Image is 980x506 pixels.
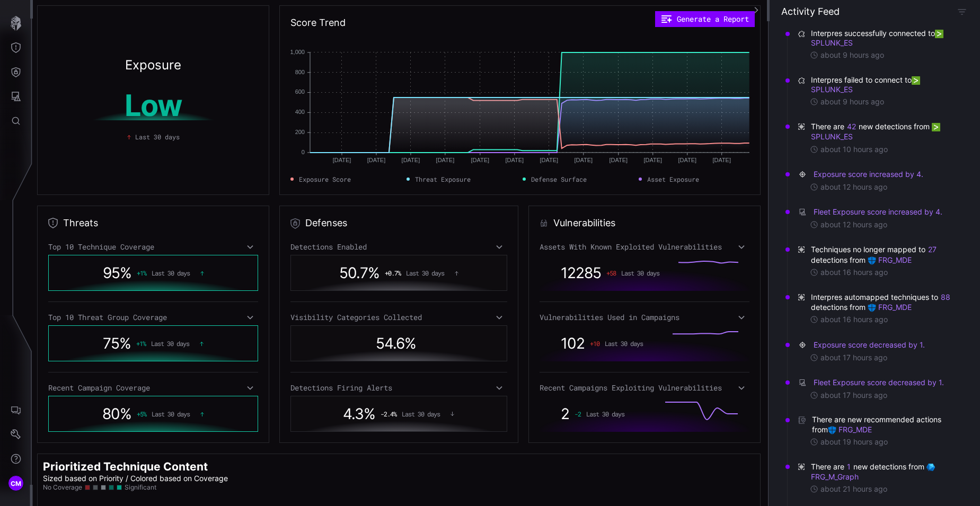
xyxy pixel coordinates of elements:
span: + 10 [590,340,599,347]
time: about 19 hours ago [820,437,888,447]
text: 800 [295,69,304,75]
img: Microsoft Defender [868,304,876,312]
div: Top 10 Technique Coverage [48,242,258,252]
div: Detections Enabled [290,242,508,252]
span: 95 % [103,264,131,282]
button: Exposure score decreased by 1. [813,340,925,350]
h4: Activity Feed [781,5,840,17]
button: 88 [940,292,951,303]
span: 2 [561,405,569,423]
time: about 9 hours ago [820,50,884,60]
text: [DATE] [471,157,489,163]
text: [DATE] [643,157,662,163]
button: Generate a Report [655,11,755,27]
span: Last 30 days [152,269,190,277]
span: 4.3 % [343,405,375,423]
span: + 1 % [137,269,146,277]
text: 400 [295,109,304,115]
a: SPLUNK_ES [811,75,922,94]
text: [DATE] [540,157,558,163]
button: 27 [928,244,937,255]
div: Recent Campaigns Exploiting Vulnerabilities [540,383,749,393]
button: Fleet Exposure score decreased by 1. [813,377,944,388]
span: CM [11,478,22,489]
text: [DATE] [436,157,454,163]
span: 75 % [103,334,131,352]
a: FRG_MDE [868,303,912,312]
span: 12285 [561,264,601,282]
text: [DATE] [505,157,524,163]
time: about 16 hours ago [820,315,888,324]
a: SPLUNK_ES [811,29,946,47]
button: CM [1,471,31,495]
span: Last 30 days [586,410,624,418]
time: about 12 hours ago [820,220,887,229]
h2: Threats [63,217,98,229]
text: 200 [295,129,304,135]
button: 42 [846,121,857,132]
a: FRG_MDE [868,255,912,264]
span: Last 30 days [406,269,444,277]
text: [DATE] [574,157,593,163]
span: Last 30 days [152,410,190,418]
span: 102 [561,334,585,352]
span: 80 % [102,405,131,423]
text: [DATE] [332,157,351,163]
h2: Prioritized Technique Content [43,459,755,474]
img: Microsoft Defender [868,256,876,265]
time: about 16 hours ago [820,268,888,277]
span: + 1 % [136,340,146,347]
span: -2 [575,410,581,418]
span: 50.7 % [339,264,379,282]
div: Detections Firing Alerts [290,383,508,393]
div: Recent Campaign Coverage [48,383,258,393]
div: Visibility Categories Collected [290,313,508,322]
span: There are new detections from [811,461,957,482]
span: 54.6 % [376,334,416,352]
button: Fleet Exposure score increased by 4. [813,207,943,217]
button: Exposure score increased by 4. [813,169,924,180]
span: + 58 [606,269,616,277]
span: No Coverage [43,483,82,492]
text: [DATE] [401,157,420,163]
span: Threat Exposure [415,174,471,184]
text: [DATE] [678,157,696,163]
h1: Low [55,91,252,120]
p: Sized based on Priority / Colored based on Coverage [43,474,755,483]
span: Last 30 days [151,340,189,347]
h2: Vulnerabilities [553,217,615,229]
span: Significant [125,483,156,492]
span: Last 30 days [135,132,180,141]
span: Exposure Score [299,174,351,184]
h2: Exposure [125,59,181,72]
span: Interpres successfully connected to [811,29,957,48]
span: Last 30 days [605,340,643,347]
time: about 17 hours ago [820,353,887,362]
img: Microsoft Defender [828,426,836,434]
time: about 17 hours ago [820,390,887,400]
text: 1,000 [290,49,305,55]
span: + 5 % [137,410,146,418]
span: Asset Exposure [647,174,699,184]
time: about 21 hours ago [820,484,887,494]
img: Microsoft Graph [926,463,935,472]
img: Splunk ES [932,123,940,131]
div: Assets With Known Exploited Vulnerabilities [540,242,749,252]
a: FRG_MDE [828,425,872,434]
span: There are new detections from [811,121,957,141]
div: Vulnerabilities Used in Campaigns [540,313,749,322]
span: Interpres automapped techniques to detections from [811,292,957,312]
img: Splunk ES [935,30,943,38]
button: 1 [846,461,851,472]
text: 0 [301,149,304,155]
h2: Defenses [305,217,347,229]
span: + 0.7 % [385,269,401,277]
span: -2.4 % [381,410,396,418]
text: [DATE] [712,157,731,163]
text: [DATE] [367,157,385,163]
time: about 12 hours ago [820,182,887,192]
time: about 9 hours ago [820,97,884,106]
img: Splunk ES [912,76,920,85]
h2: Score Trend [290,16,346,29]
div: Top 10 Threat Group Coverage [48,313,258,322]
